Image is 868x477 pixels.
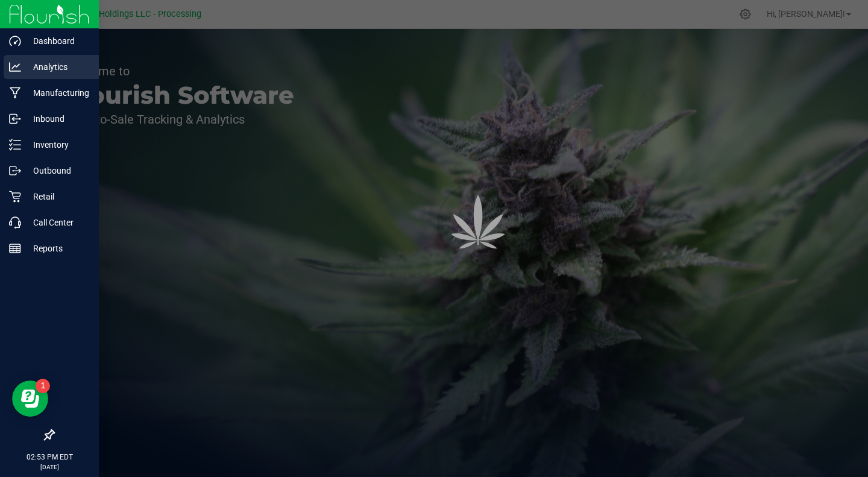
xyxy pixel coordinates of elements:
[9,242,21,254] inline-svg: Reports
[21,189,93,204] p: Retail
[21,215,93,230] p: Call Center
[21,60,93,74] p: Analytics
[12,381,48,417] iframe: Resource center
[21,241,93,256] p: Reports
[5,452,93,463] p: 02:53 PM EDT
[5,463,93,472] p: [DATE]
[21,163,93,178] p: Outbound
[9,216,21,229] inline-svg: Call Center
[21,34,93,48] p: Dashboard
[9,35,21,47] inline-svg: Dashboard
[21,112,93,126] p: Inbound
[9,139,21,151] inline-svg: Inventory
[36,379,50,393] iframe: Resource center unread badge
[9,113,21,125] inline-svg: Inbound
[9,87,21,99] inline-svg: Manufacturing
[9,61,21,73] inline-svg: Analytics
[9,165,21,177] inline-svg: Outbound
[21,86,93,100] p: Manufacturing
[9,191,21,203] inline-svg: Retail
[21,137,93,152] p: Inventory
